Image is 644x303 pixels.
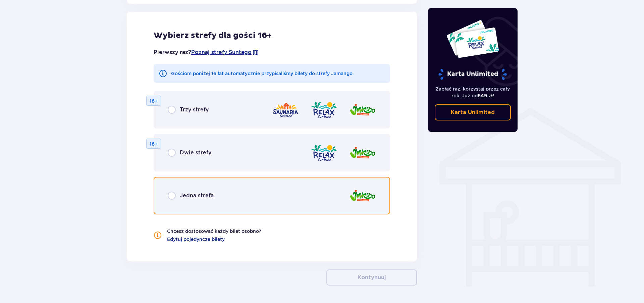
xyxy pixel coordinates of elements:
[167,228,261,235] p: Chcesz dostosować każdy bilet osobno?
[349,143,376,162] img: zone logo
[150,98,158,104] p: 16+
[435,104,511,120] a: Karta Unlimited
[349,186,376,205] img: zone logo
[451,109,495,116] p: Karta Unlimited
[150,141,158,147] p: 16+
[311,143,337,162] img: zone logo
[272,100,299,119] img: zone logo
[191,49,252,56] a: Poznaj strefy Suntago
[478,93,493,98] span: 649 zł
[358,274,386,281] p: Kontynuuj
[311,100,337,119] img: zone logo
[435,86,511,99] p: Zapłać raz, korzystaj przez cały rok. Już od !
[438,68,507,80] p: Karta Unlimited
[180,192,214,199] p: Jedna strefa
[154,49,259,56] p: Pierwszy raz?
[349,100,376,119] img: zone logo
[180,106,209,113] p: Trzy strefy
[171,70,354,77] p: Gościom poniżej 16 lat automatycznie przypisaliśmy bilety do strefy Jamango.
[154,31,390,41] p: Wybierz strefy dla gości 16+
[326,269,417,286] button: Kontynuuj
[167,236,225,243] a: Edytuj pojedyncze bilety
[180,149,211,156] p: Dwie strefy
